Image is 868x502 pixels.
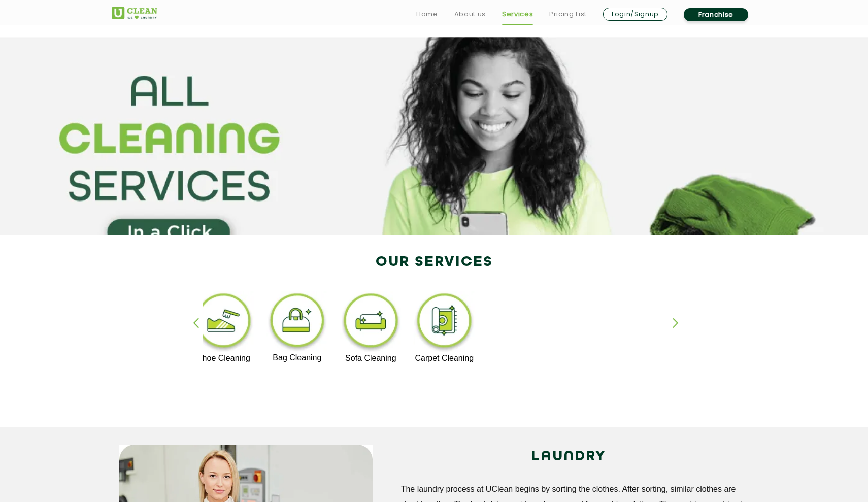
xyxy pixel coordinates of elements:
[549,8,587,20] a: Pricing List
[413,291,476,354] img: carpet_cleaning_11zon.webp
[266,353,328,362] p: Bag Cleaning
[192,354,255,363] p: Shoe Cleaning
[340,354,402,363] p: Sofa Cleaning
[416,8,438,20] a: Home
[684,8,748,21] a: Franchise
[603,8,667,21] a: Login/Signup
[340,291,402,354] img: sofa_cleaning_11zon.webp
[192,291,255,354] img: shoe_cleaning_11zon.webp
[413,354,476,363] p: Carpet Cleaning
[502,8,533,20] a: Services
[454,8,486,20] a: About us
[266,291,328,353] img: bag_cleaning_11zon.webp
[112,7,157,19] img: UClean Laundry and Dry Cleaning
[388,445,749,469] h2: LAUNDRY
